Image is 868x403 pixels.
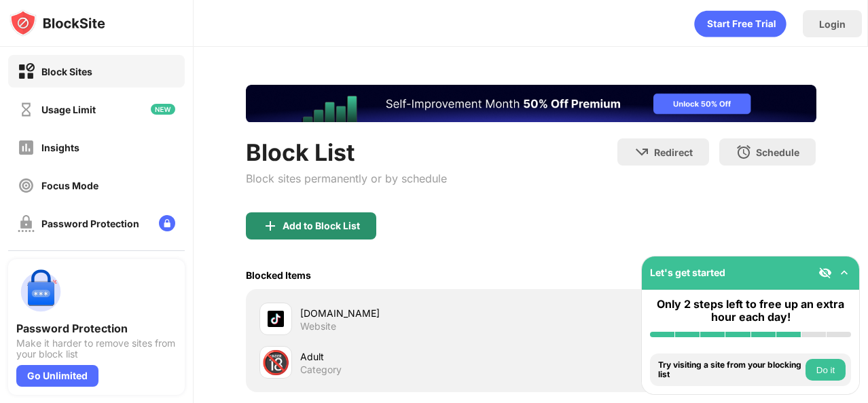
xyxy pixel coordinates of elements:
[806,359,846,381] button: Do it
[16,322,177,335] div: Password Protection
[16,365,98,387] div: Go Unlimited
[246,138,447,166] div: Block List
[300,306,531,320] div: [DOMAIN_NAME]
[18,63,35,80] img: block-on.svg
[650,298,851,324] div: Only 2 steps left to free up an extra hour each day!
[41,218,139,229] div: Password Protection
[819,18,846,30] div: Login
[41,66,92,77] div: Block Sites
[16,267,65,316] img: push-password-protection.svg
[658,360,802,380] div: Try visiting a site from your blocking list
[18,139,35,156] img: insights-off.svg
[261,349,290,377] div: 🔞
[246,85,816,122] iframe: Banner
[41,142,79,153] div: Insights
[300,364,342,376] div: Category
[818,266,832,280] img: eye-not-visible.svg
[18,177,35,194] img: focus-off.svg
[300,349,531,364] div: Adult
[41,180,98,191] div: Focus Mode
[18,101,35,118] img: time-usage-off.svg
[159,215,175,231] img: lock-menu.svg
[283,220,360,231] div: Add to Block List
[300,320,336,332] div: Website
[10,9,105,37] img: logo-blocksite.svg
[694,10,786,37] div: animation
[16,338,177,360] div: Make it harder to remove sites from your block list
[756,147,799,158] div: Schedule
[650,267,725,278] div: Let's get started
[246,269,311,281] div: Blocked Items
[151,104,175,115] img: new-icon.svg
[41,104,96,115] div: Usage Limit
[246,172,447,185] div: Block sites permanently or by schedule
[837,266,851,280] img: omni-setup-toggle.svg
[18,215,35,232] img: password-protection-off.svg
[654,147,693,158] div: Redirect
[268,311,284,327] img: favicons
